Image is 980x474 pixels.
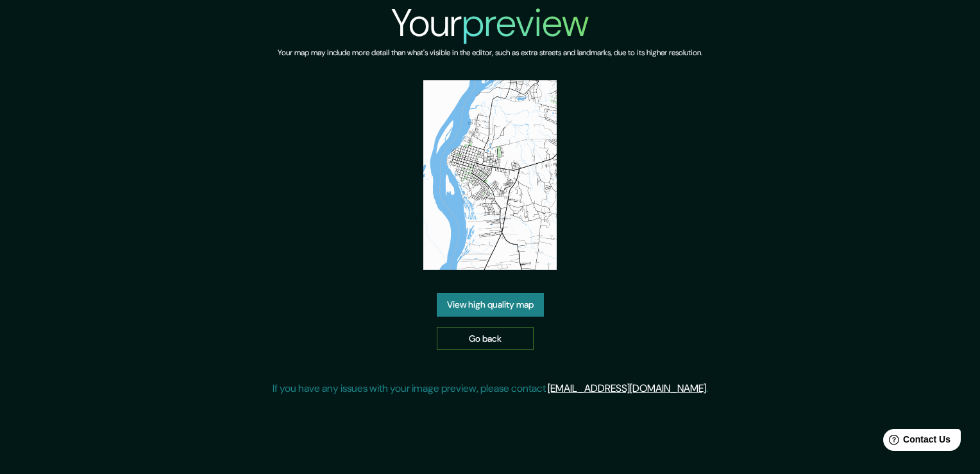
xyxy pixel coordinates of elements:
[866,424,966,460] iframe: Help widget launcher
[548,382,706,395] a: [EMAIL_ADDRESS][DOMAIN_NAME]
[423,80,557,270] img: created-map-preview
[278,46,702,60] h6: Your map may include more detail than what's visible in the editor, such as extra streets and lan...
[437,327,534,351] a: Go back
[273,381,708,396] p: If you have any issues with your image preview, please contact .
[437,293,544,317] a: View high quality map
